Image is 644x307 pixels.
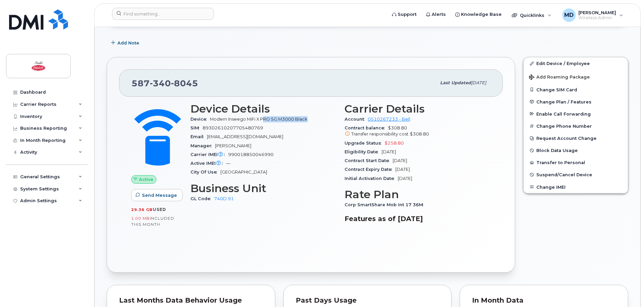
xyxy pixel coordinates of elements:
[524,96,628,108] button: Change Plan / Features
[451,8,506,21] a: Knowledge Base
[131,189,183,201] button: Send Message
[345,158,393,163] span: Contract Start Date
[345,117,368,122] span: Account
[536,111,591,116] span: Enable Call Forwarding
[524,144,628,156] button: Block Data Usage
[472,297,616,304] div: In Month Data
[382,149,396,154] span: [DATE]
[190,143,215,148] span: Manager
[524,57,628,69] a: Edit Device / Employee
[345,141,385,146] span: Upgrade Status
[524,108,628,120] button: Enable Call Forwarding
[153,207,166,212] span: used
[119,297,263,304] div: Last Months Data Behavior Usage
[558,8,628,22] div: Mark Damaso
[440,80,471,85] span: Last updated
[190,125,203,130] span: SIM
[132,78,198,88] span: 587
[150,78,171,88] span: 340
[536,99,592,104] span: Change Plan / Features
[393,158,407,163] span: [DATE]
[398,176,412,181] span: [DATE]
[214,196,234,201] a: 740D.91
[524,84,628,96] button: Change SIM Card
[351,131,408,136] span: Transfer responsibility cost
[368,117,410,122] a: 0510267233 - Bell
[524,132,628,144] button: Request Account Change
[421,8,451,21] a: Alerts
[345,188,491,201] h3: Rate Plan
[345,202,427,207] span: Corp SmartShare Mob Int 17 36M
[131,216,174,227] span: included this month
[215,143,251,148] span: [PERSON_NAME]
[190,161,226,166] span: Active IMEI
[536,172,592,177] span: Suspend/Cancel Device
[107,37,145,49] button: Add Note
[345,167,395,172] span: Contract Expiry Date
[345,176,398,181] span: Initial Activation Date
[190,196,214,201] span: GL Code
[578,10,616,15] span: [PERSON_NAME]
[398,11,417,18] span: Support
[345,125,491,137] span: $308.80
[345,103,491,115] h3: Carrier Details
[296,297,439,304] div: Past Days Usage
[131,207,153,212] span: 29.36 GB
[410,131,429,136] span: $308.80
[228,152,274,157] span: 990018850046990
[471,80,486,85] span: [DATE]
[226,161,230,166] span: —
[139,176,153,183] span: Active
[207,134,283,139] span: [EMAIL_ADDRESS][DOMAIN_NAME]
[387,8,421,21] a: Support
[507,8,556,22] div: Quicklinks
[203,125,263,130] span: 89302610207705480769
[190,152,228,157] span: Carrier IMEI
[190,103,336,115] h3: Device Details
[190,117,210,122] span: Device
[345,149,382,154] span: Eligibility Date
[171,78,198,88] span: 8045
[385,141,404,146] span: $258.80
[112,8,214,20] input: Find something...
[524,181,628,193] button: Change IMEI
[142,192,177,198] span: Send Message
[524,120,628,132] button: Change Phone Number
[190,134,207,139] span: Email
[210,117,308,122] span: Modem Inseego MiFi X PRO 5G M3000 Black
[190,170,220,175] span: City Of Use
[395,167,410,172] span: [DATE]
[524,70,628,84] button: Add Roaming Package
[578,15,616,21] span: Wireless Admin
[520,12,544,18] span: Quicklinks
[345,215,491,223] h3: Features as of [DATE]
[190,182,336,194] h3: Business Unit
[131,216,150,221] span: 1.00 MB
[220,170,267,175] span: [GEOGRAPHIC_DATA]
[524,168,628,181] button: Suspend/Cancel Device
[117,40,139,46] span: Add Note
[461,11,502,18] span: Knowledge Base
[524,156,628,168] button: Transfer to Personal
[345,125,388,130] span: Contract balance
[432,11,446,18] span: Alerts
[564,11,574,19] span: MD
[529,74,590,81] span: Add Roaming Package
